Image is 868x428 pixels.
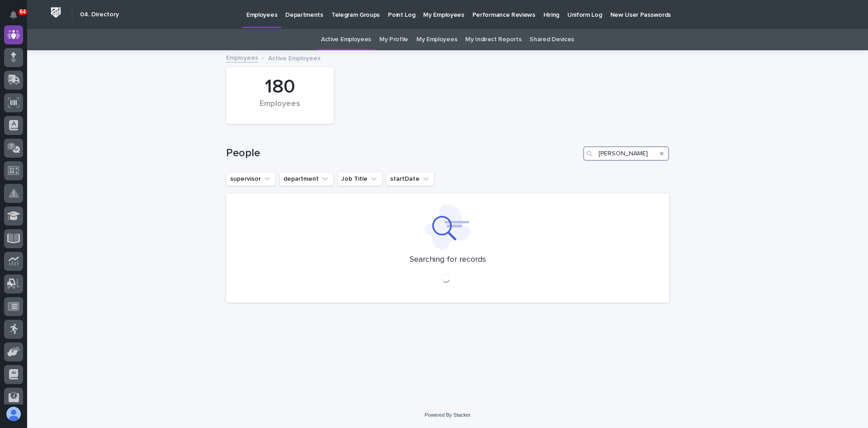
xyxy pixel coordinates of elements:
a: Employees [226,52,258,63]
input: Search [583,146,669,161]
h2: 04. Directory [80,11,119,19]
div: Notifications64 [11,11,23,25]
button: supervisor [226,172,276,186]
img: Workspace Logo [47,4,64,21]
a: My Indirect Reports [465,29,521,50]
div: 180 [241,76,318,98]
button: users-avatar [4,404,23,423]
div: Employees [241,99,318,118]
button: department [279,172,334,186]
button: startDate [386,172,434,186]
p: Searching for records [410,255,486,265]
button: Job Title [337,172,382,186]
h1: People [226,147,580,160]
p: Active Employees [268,53,321,63]
button: Notifications [4,5,23,24]
p: 64 [20,9,26,15]
a: My Employees [416,29,457,50]
a: Active Employees [321,29,371,50]
a: My Profile [379,29,408,50]
a: Powered By Stacker [425,412,470,418]
a: Shared Devices [529,29,574,50]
